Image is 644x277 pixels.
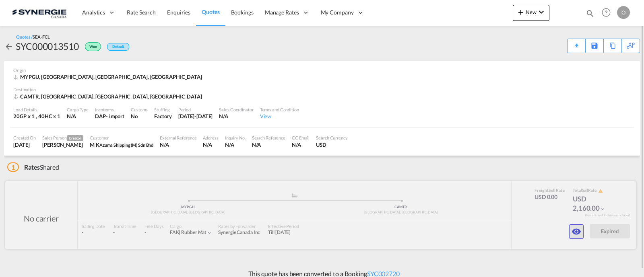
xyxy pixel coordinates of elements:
img: 1f56c880d42311ef80fc7dca854c8e59.png [12,4,66,22]
div: Save As Template [586,39,603,53]
div: Load Details [13,107,60,113]
md-icon: icon-download [572,40,581,46]
div: CC Email [292,135,310,141]
div: N/A [225,141,246,148]
div: icon-arrow-left [4,40,16,53]
div: 9 Aug 2025 [178,113,213,120]
div: N/A [252,141,285,148]
div: Sales Person [42,135,83,141]
span: Creator [67,135,83,141]
div: Quote PDF is not available at this time [572,39,581,46]
span: Rates [24,163,40,171]
span: New [516,9,546,15]
div: Factory Stuffing [154,113,171,120]
div: Sales Coordinator [219,107,253,113]
div: USD [316,141,348,148]
div: N/A [219,113,253,120]
span: Rate Search [127,9,156,16]
div: Period [178,107,213,113]
md-icon: icon-arrow-left [4,42,14,51]
div: Incoterms [95,107,124,113]
div: Origin [13,67,631,73]
md-icon: icon-magnify [586,9,594,18]
span: Azuma Shipping (M) Sdn Bhd [99,142,153,148]
div: MYPGU, Pasir Gudang, Johor, Asia Pacific [13,73,204,80]
span: Quotes [202,8,219,15]
span: Manage Rates [265,8,299,16]
div: Won [79,40,103,53]
span: 1 [7,162,19,172]
div: M K [90,141,153,148]
span: Won [89,44,99,52]
button: icon-eye [569,224,584,239]
div: DAP [95,113,106,120]
span: MYPGU, [GEOGRAPHIC_DATA], [GEOGRAPHIC_DATA], [GEOGRAPHIC_DATA] [20,74,202,80]
span: Analytics [82,8,105,16]
span: Bookings [231,9,254,16]
div: Shared [7,163,59,172]
button: icon-plus 400-fgNewicon-chevron-down [513,5,549,21]
div: Address [203,135,218,141]
div: Stuffing [154,107,171,113]
div: Destination [13,86,631,92]
div: 20GP x 1 , 40HC x 1 [13,113,60,120]
div: Search Currency [316,135,348,141]
span: Enquiries [167,9,190,16]
div: Gael Vilsaint [42,141,83,148]
div: External Reference [160,135,196,141]
div: 24 Jul 2025 [13,141,36,148]
div: No [131,113,148,120]
div: icon-magnify [586,9,594,21]
div: Customer [90,135,153,141]
div: Default [107,43,129,51]
span: My Company [321,8,354,16]
div: Help [599,6,617,20]
div: N/A [203,141,218,148]
div: Cargo Type [67,107,89,113]
span: SEA-FCL [33,34,50,39]
md-icon: icon-eye [572,227,581,236]
md-icon: icon-chevron-down [537,7,546,17]
div: O [617,6,630,19]
div: Terms and Condition [260,107,299,113]
div: SYC000013510 [16,40,79,53]
div: CAMTR, Montreal, QC, Americas [13,93,204,100]
div: Customs [131,107,148,113]
div: Inquiry No. [225,135,246,141]
div: - import [106,113,124,120]
span: Help [599,6,613,19]
div: Quotes /SEA-FCL [16,34,50,40]
div: View [260,113,299,120]
div: N/A [292,141,310,148]
div: Search Reference [252,135,285,141]
div: N/A [67,113,89,120]
div: Created On [13,135,36,141]
div: N/A [160,141,196,148]
md-icon: icon-plus 400-fg [516,7,526,17]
